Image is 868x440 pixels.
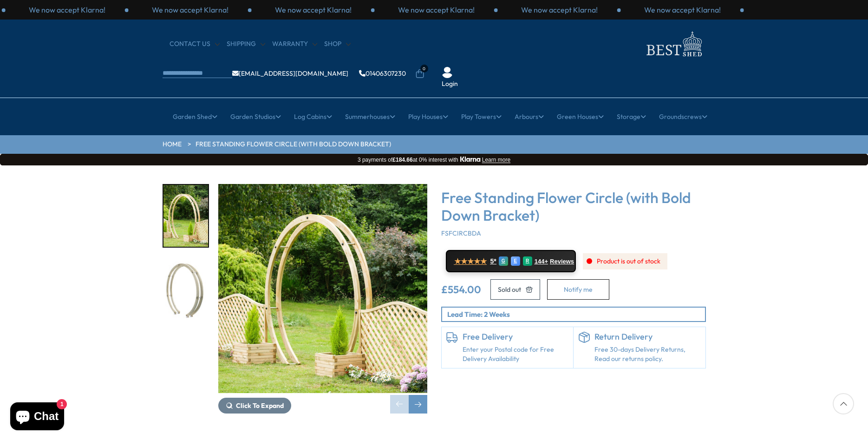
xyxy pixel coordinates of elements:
p: We now accept Klarna! [521,5,598,15]
div: 2 / 3 [498,5,621,15]
div: 1 / 3 [375,5,498,15]
button: Add to Cart [490,279,540,300]
div: 1 / 3 [6,5,129,15]
a: Shop [324,39,351,49]
span: FSFCIRCBDA [441,229,481,237]
a: Play Houses [408,105,448,128]
h6: Return Delivery [594,332,701,342]
p: Lead Time: 2 Weeks [447,309,705,319]
button: Click To Expand [218,398,291,414]
img: User Icon [442,67,453,78]
div: Next slide [409,395,427,414]
a: 01406307230 [359,70,406,77]
a: Free Standing Flower Circle (with Bold Down Bracket) [196,140,391,149]
span: Click To Expand [236,401,284,410]
p: We now accept Klarna! [275,5,352,15]
a: Arbours [515,105,544,128]
span: 0 [420,65,428,72]
a: ★★★★★ 5* G E R 144+ Reviews [446,250,576,272]
a: [EMAIL_ADDRESS][DOMAIN_NAME] [232,70,348,77]
p: Free 30-days Delivery Returns, Read our returns policy. [594,345,701,363]
img: FSFCIRCLifestyle1_6f744053-f2b3-49b3-9537-2f985a45998d_200x200.jpg [163,185,208,247]
a: Green Houses [557,105,604,128]
a: Enter your Postal code for Free Delivery Availability [463,345,569,363]
div: R [523,256,532,266]
a: Log Cabins [294,105,332,128]
div: E [511,256,520,266]
div: G [499,256,508,266]
p: We now accept Klarna! [644,5,721,15]
a: Groundscrews [659,105,707,128]
h3: Free Standing Flower Circle (with Bold Down Bracket) [441,189,706,224]
img: logo [641,29,706,59]
a: Storage [617,105,646,128]
a: Shipping [227,39,265,49]
a: Play Towers [461,105,502,128]
p: We now accept Klarna! [152,5,228,15]
div: Product is out of stock [583,253,667,270]
a: Garden Shed [173,105,217,128]
span: Reviews [550,258,574,265]
span: ★★★★★ [454,257,487,266]
a: Login [442,79,458,89]
div: 1 / 2 [163,184,209,248]
a: HOME [163,140,182,149]
img: FSFCIRCCutOutImage_c8224b7d-8ccd-484b-aa8d-6062ac5fd343_200x200.jpg [163,258,208,320]
p: We now accept Klarna! [398,5,475,15]
h6: Free Delivery [463,332,569,342]
div: 2 / 3 [129,5,252,15]
div: 2 / 2 [163,257,209,321]
button: Notify me [547,279,609,300]
div: 3 / 3 [621,5,744,15]
a: 0 [415,69,424,79]
span: Sold out [498,286,521,293]
inbox-online-store-chat: Shopify online store chat [7,402,67,433]
div: 3 / 3 [252,5,375,15]
a: CONTACT US [170,39,220,49]
a: Warranty [272,39,317,49]
div: Previous slide [390,395,409,414]
a: Garden Studios [230,105,281,128]
a: Summerhouses [345,105,395,128]
span: 144+ [535,258,548,265]
img: Grange Free Standing Flower Circle (with Bold Down Bracket) - Best Shed [218,184,427,393]
ins: £554.00 [441,284,481,295]
div: 1 / 2 [218,184,427,414]
p: We now accept Klarna! [29,5,105,15]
